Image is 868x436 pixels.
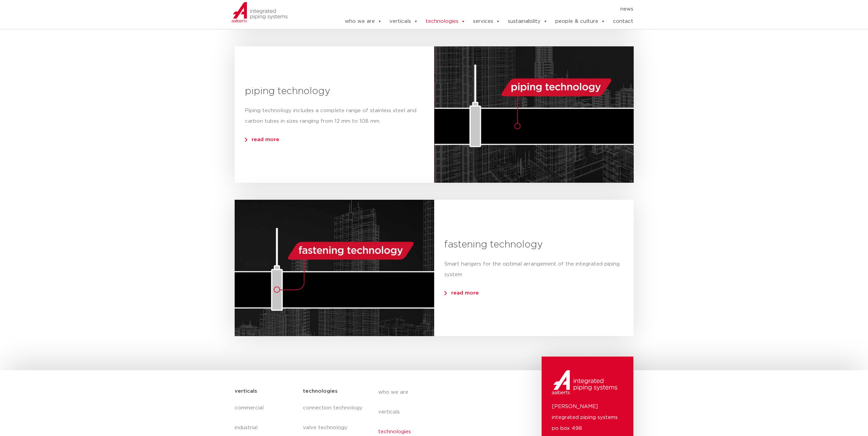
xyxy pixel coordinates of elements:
[508,15,548,28] a: sustainability
[245,134,290,142] a: read more
[444,287,489,296] a: read more
[303,398,364,418] a: connection technology
[426,15,466,28] a: technologies
[378,402,503,422] a: verticals
[444,259,623,281] div: Smart hangers for the optimal arrangement of the integrated piping system
[378,382,503,402] a: who we are
[555,15,605,28] a: people & culture
[245,137,279,142] span: read more
[303,386,338,397] h5: technologies
[324,4,634,15] nav: Menu
[345,15,382,28] a: who we are
[620,4,633,15] a: news
[245,84,424,99] h3: piping technology
[235,398,296,418] a: commercial
[613,15,633,28] a: contact
[444,238,623,252] h3: fastening technology
[473,15,500,28] a: services
[444,290,479,296] span: read more
[245,105,424,127] div: Piping technology includes a complete range of stainless steel and carbon tubes in sizes ranging ...
[389,15,418,28] a: verticals
[235,386,257,397] h5: verticals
